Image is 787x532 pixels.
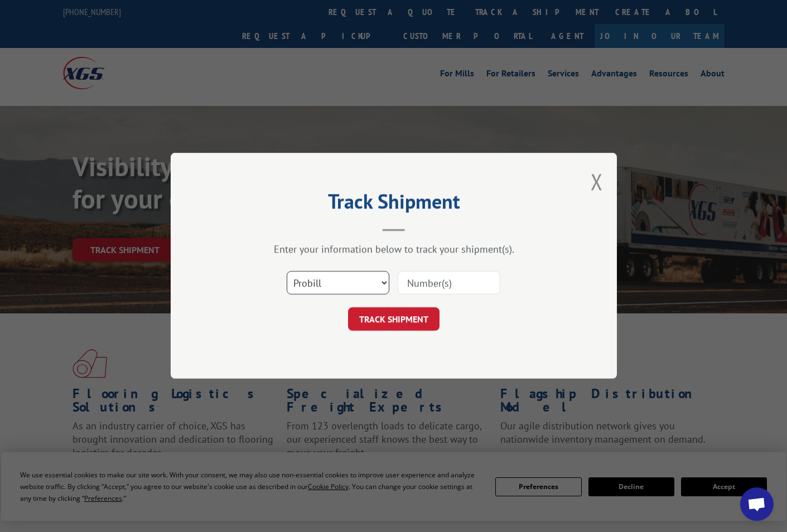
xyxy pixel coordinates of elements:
[226,243,561,256] div: Enter your information below to track your shipment(s).
[348,308,440,331] button: TRACK SHIPMENT
[591,167,603,196] button: Close modal
[740,487,774,521] div: Open chat
[226,194,561,215] h2: Track Shipment
[398,272,500,295] input: Number(s)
